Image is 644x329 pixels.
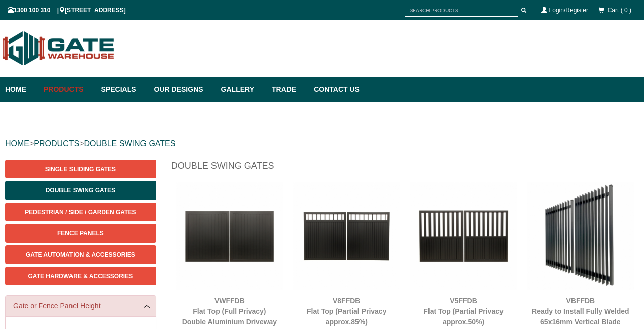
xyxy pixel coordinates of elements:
[26,251,135,258] span: Gate Automation & Accessories
[46,187,115,194] span: Double Swing Gates
[410,182,517,289] img: V5FFDB - Flat Top (Partial Privacy approx.50%) - Double Aluminium Driveway Gates - Double Swing G...
[608,7,631,14] span: Cart ( 0 )
[309,77,360,102] a: Contact Us
[5,203,156,221] a: Pedestrian / Side / Garden Gates
[5,224,156,242] a: Fence Panels
[5,160,156,178] a: Single Sliding Gates
[5,245,156,264] a: Gate Automation & Accessories
[149,77,216,102] a: Our Designs
[28,273,133,280] span: Gate Hardware & Accessories
[25,209,136,216] span: Pedestrian / Side / Garden Gates
[549,7,588,14] a: Login/Register
[405,4,518,17] input: SEARCH PRODUCTS
[5,139,29,148] a: HOME
[96,77,149,102] a: Specials
[171,160,639,177] h1: Double Swing Gates
[176,182,283,289] img: VWFFDB - Flat Top (Full Privacy) - Double Aluminium Driveway Gates - Double Swing Gates - Matte B...
[84,139,175,148] a: DOUBLE SWING GATES
[216,77,267,102] a: Gallery
[527,182,634,289] img: VBFFDB - Ready to Install Fully Welded 65x16mm Vertical Blade - Aluminium Double Swing Gates - Ma...
[39,77,96,102] a: Products
[267,77,309,102] a: Trade
[8,7,126,14] span: 1300 100 310 | [STREET_ADDRESS]
[34,139,79,148] a: PRODUCTS
[293,182,400,289] img: V8FFDB - Flat Top (Partial Privacy approx.85%) - Double Aluminium Driveway Gates - Double Swing G...
[5,77,39,102] a: Home
[13,301,148,311] a: Gate or Fence Panel Height
[5,127,639,160] div: > >
[45,166,116,173] span: Single Sliding Gates
[57,230,104,237] span: Fence Panels
[5,181,156,200] a: Double Swing Gates
[5,267,156,285] a: Gate Hardware & Accessories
